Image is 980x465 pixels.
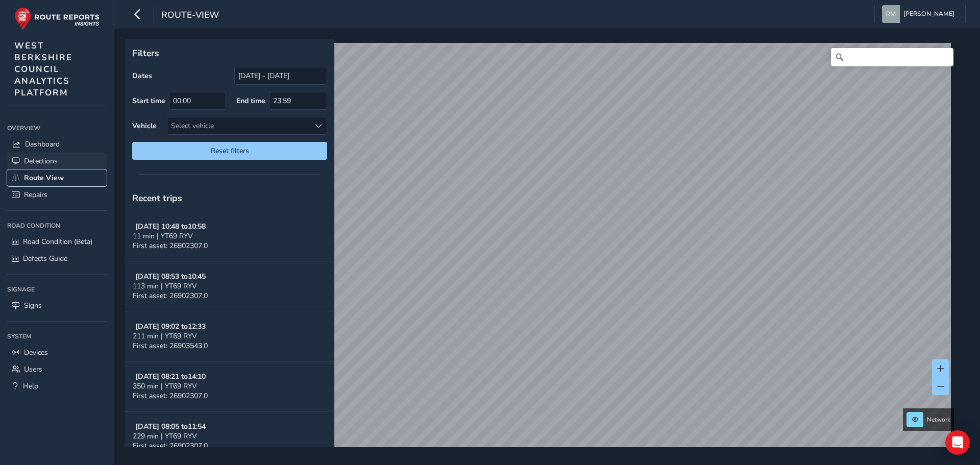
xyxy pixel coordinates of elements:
a: Route View [7,169,107,186]
a: Dashboard [7,136,107,153]
button: [DATE] 09:02 to12:33211 min | YT69 RYVFirst asset: 26903543.0 [125,311,334,361]
div: Open Intercom Messenger [945,430,970,455]
span: Dashboard [25,139,60,149]
strong: [DATE] 08:53 to 10:45 [135,272,206,281]
span: 211 min | YT69 RYV [133,331,197,341]
a: Help [7,378,107,395]
label: Vehicle [132,121,157,131]
span: Users [24,364,42,374]
button: [DATE] 08:53 to10:45113 min | YT69 RYVFirst asset: 26902307.0 [125,261,334,311]
div: Signage [7,282,107,297]
a: Users [7,361,107,378]
canvas: Map [129,43,951,459]
span: Route View [24,173,64,183]
strong: [DATE] 08:21 to 14:10 [135,372,206,381]
a: Devices [7,344,107,361]
p: Filters [132,46,327,60]
button: Reset filters [132,142,327,160]
strong: [DATE] 09:02 to 12:33 [135,322,206,331]
span: Network [927,415,950,424]
label: Dates [132,71,152,81]
span: 11 min | YT69 RYV [133,231,193,241]
button: [DATE] 08:05 to11:54229 min | YT69 RYVFirst asset: 26902307.0 [125,411,334,461]
div: Road Condition [7,218,107,233]
span: First asset: 26902307.0 [133,441,208,451]
div: Overview [7,120,107,136]
div: System [7,329,107,344]
span: 350 min | YT69 RYV [133,381,197,391]
span: Help [23,381,38,391]
span: route-view [161,9,219,23]
span: First asset: 26902307.0 [133,291,208,301]
div: Select vehicle [167,117,310,134]
span: WEST BERKSHIRE COUNCIL ANALYTICS PLATFORM [14,40,72,99]
span: First asset: 26902307.0 [133,241,208,251]
input: Search [831,48,953,66]
span: [PERSON_NAME] [903,5,954,23]
a: Defects Guide [7,250,107,267]
span: Repairs [24,190,47,200]
span: Defects Guide [23,254,67,263]
a: Detections [7,153,107,169]
span: Signs [24,301,42,310]
strong: [DATE] 08:05 to 11:54 [135,422,206,431]
span: Recent trips [132,192,182,204]
label: End time [236,96,265,106]
img: rr logo [14,7,100,30]
a: Signs [7,297,107,314]
label: Start time [132,96,165,106]
span: 113 min | YT69 RYV [133,281,197,291]
span: First asset: 26902307.0 [133,391,208,401]
a: Repairs [7,186,107,203]
button: [DATE] 08:21 to14:10350 min | YT69 RYVFirst asset: 26902307.0 [125,361,334,411]
button: [PERSON_NAME] [882,5,958,23]
a: Road Condition (Beta) [7,233,107,250]
button: [DATE] 10:48 to10:5811 min | YT69 RYVFirst asset: 26902307.0 [125,211,334,261]
span: 229 min | YT69 RYV [133,431,197,441]
span: Devices [24,348,48,357]
span: First asset: 26903543.0 [133,341,208,351]
span: Road Condition (Beta) [23,237,92,247]
span: Reset filters [140,146,320,156]
span: Detections [24,156,58,166]
strong: [DATE] 10:48 to 10:58 [135,222,206,231]
img: diamond-layout [882,5,900,23]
